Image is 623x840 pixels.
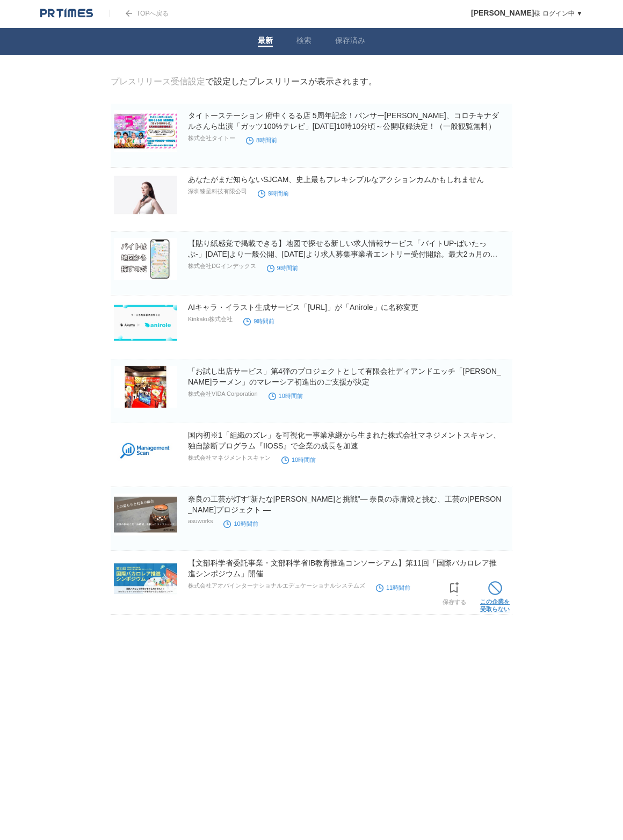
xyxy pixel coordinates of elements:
img: AIキャラ・イラスト生成サービス「Akuma.ai」が「Anirole」に名称変更 [114,302,177,344]
p: 株式会社タイトー [188,134,235,142]
p: asuworks [188,518,213,524]
div: で設定したプレスリリースが表示されます。 [111,76,377,88]
a: プレスリリース受信設定 [111,77,205,86]
a: 国内初※1「組織のズレ」を可視化ー事業承継から生まれた株式会社マネジメントスキャン、独自診断プログラム『IIOSS』で企業の成長を加速 [188,431,501,450]
img: 【文部科学省委託事業・文部科学省IB教育推進コンソーシアム】第11回「国際バカロレア推進シンポジウム」開催 [114,557,177,599]
img: あなたがまだ知らないSJCAM、史上最もフレキシブルなアクションカムかもしれません [114,174,177,216]
a: 保存済み [335,36,365,47]
a: 保存する [443,579,466,606]
time: 9時間前 [267,265,298,271]
a: あなたがまだ知らないSJCAM、史上最もフレキシブルなアクションカムかもしれません [188,175,484,184]
img: logo.png [40,8,93,19]
p: Kinkaku株式会社 [188,315,233,323]
span: [PERSON_NAME] [471,9,534,17]
a: 最新 [258,36,273,47]
a: AIキャラ・イラスト生成サービス「[URL]」が「Anirole」に名称変更 [188,303,418,312]
a: 奈良の工芸が灯す”新たな[PERSON_NAME]と挑戦”— 奈良の赤膚焼と挑む、工芸の[PERSON_NAME]プロジェクト — [188,495,501,514]
img: 国内初※1「組織のズレ」を可視化ー事業承継から生まれた株式会社マネジメントスキャン、独自診断プログラム『IIOSS』で企業の成長を加速 [114,430,177,472]
time: 11時間前 [376,584,410,591]
a: 「お試し出店サービス」第4弾のプロジェクトとして有限会社ディアンドエッチ「[PERSON_NAME]ラーメン」のマレーシア初進出のご支援が決定 [188,367,501,386]
a: TOPへ戻る [109,10,169,17]
img: 【貼り紙感覚で掲載できる】地図で探せる新しい求人情報サービス「バイトUP-ばいたっぷ-」9月20日より一般公開、8月20日より求人募集事業者エントリー受付開始。最大2ヵ月の掲載無料キャンペーンも。 [114,238,177,280]
p: 株式会社アオバインターナショナルエデュケーショナルシステムズ [188,582,365,590]
img: 「お試し出店サービス」第4弾のプロジェクトとして有限会社ディアンドエッチ「秀ちゃんラーメン」のマレーシア初進出のご支援が決定 [114,366,177,408]
time: 10時間前 [223,520,258,527]
p: 株式会社DGインデックス [188,262,256,270]
time: 8時間前 [246,137,277,143]
a: タイトーステーション 府中くるる店 5周年記念！パンサー[PERSON_NAME]、コロチキナダルさんら出演「ガッツ100%テレビ」[DATE]10時10分頃～公開収録決定！（一般観覧無料） [188,111,499,131]
time: 10時間前 [269,393,303,399]
time: 9時間前 [243,318,274,324]
p: 深圳臻呈科技有限公司 [188,187,247,195]
time: 10時間前 [281,457,316,463]
p: 株式会社マネジメントスキャン [188,454,271,462]
time: 9時間前 [258,190,289,197]
a: 検索 [296,36,311,47]
img: arrow.png [126,10,132,17]
img: タイトーステーション 府中くるる店 5周年記念！パンサー尾形さん、コロチキナダルさんら出演「ガッツ100%テレビ」8月20日（水）10時10分頃～公開収録決定！（一般観覧無料） [114,110,177,152]
a: 【貼り紙感覚で掲載できる】地図で探せる新しい求人情報サービス「バイトUP-ばいたっぷ-」[DATE]より一般公開、[DATE]より求人募集事業者エントリー受付開始。最大2ヵ月の掲載無料キャンペーンも。 [188,239,498,269]
a: この企業を受取らない [480,578,510,613]
p: 株式会社VIDA Corporation [188,390,258,398]
a: 【文部科学省委託事業・文部科学省IB教育推進コンソーシアム】第11回「国際バカロレア推進シンポジウム」開催 [188,559,497,578]
a: [PERSON_NAME]様 ログイン中 ▼ [471,10,583,17]
img: 奈良の工芸が灯す”新たな未来と挑戦”— 奈良の赤膚焼と挑む、工芸の未来プロジェクト — [114,494,177,535]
